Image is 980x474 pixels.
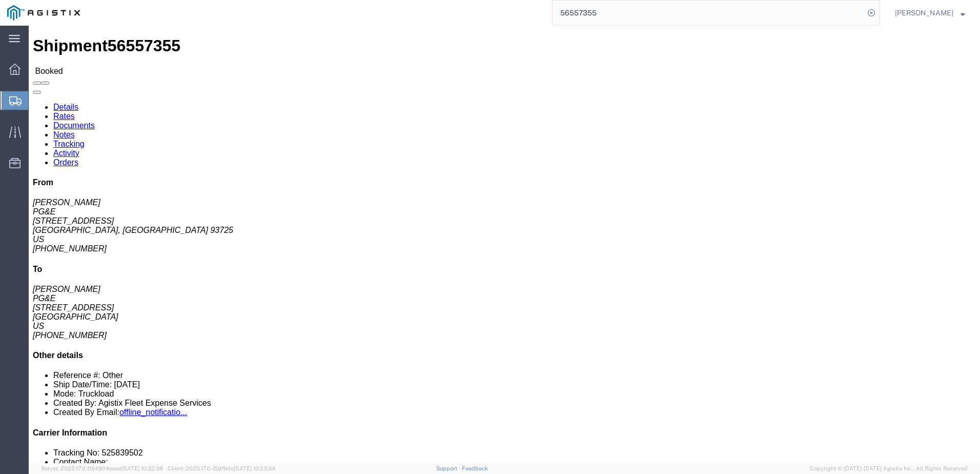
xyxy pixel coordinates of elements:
[168,465,275,471] span: Client: 2025.17.0-159f9de
[29,26,980,463] iframe: FS Legacy Container
[41,465,163,471] span: Server: 2025.17.0-1194904eeae
[121,465,163,471] span: [DATE] 10:32:38
[234,465,275,471] span: [DATE] 10:23:34
[436,465,462,471] a: Support
[895,7,953,18] span: Deni Smith
[810,464,968,473] span: Copyright © [DATE]-[DATE] Agistix Inc., All Rights Reserved
[553,1,864,25] input: Search for shipment number, reference number
[894,7,966,19] button: [PERSON_NAME]
[462,465,488,471] a: Feedback
[7,5,80,21] img: logo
